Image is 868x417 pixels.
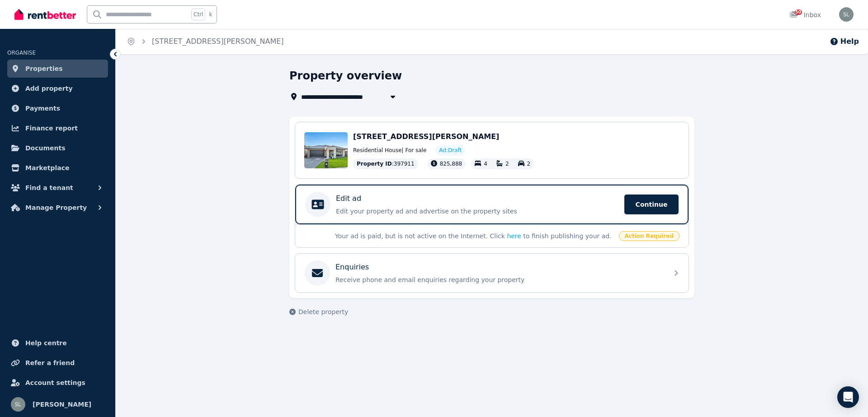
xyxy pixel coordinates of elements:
button: Manage Property [7,199,108,217]
span: Finance report [25,123,78,134]
div: Open Intercom Messenger [837,386,859,408]
span: Marketplace [25,162,69,173]
span: Find a tenant [25,182,73,193]
span: k [209,11,212,18]
span: Ad: Draft [439,147,462,154]
span: Refer a friend [25,357,75,368]
div: : 397911 [353,158,418,169]
img: Sunny Lu [11,397,25,412]
span: Action Required [619,231,680,241]
span: 2 [505,161,509,167]
a: [STREET_ADDRESS][PERSON_NAME] [152,37,284,46]
a: Edit adEdit your property ad and advertise on the property sitesContinue [295,185,689,224]
span: Account settings [25,377,85,388]
a: Payments [7,99,108,117]
img: RentBetter [14,8,76,21]
span: Add property [25,83,73,94]
a: here [507,232,521,240]
span: 50 [795,9,802,15]
a: EnquiriesReceive phone and email enquiries regarding your property [295,254,689,292]
span: [STREET_ADDRESS][PERSON_NAME] [353,132,499,141]
a: Help centre [7,334,108,352]
p: Enquiries [335,262,369,273]
a: Properties [7,60,108,78]
span: 4 [484,161,487,167]
span: Payments [25,103,60,114]
h1: Property overview [289,69,402,83]
a: Finance report [7,119,108,137]
a: Marketplace [7,159,108,177]
p: Your ad is paid, but is not active on the Internet. Click to finish publishing your ad. [335,232,613,241]
div: Inbox [789,10,821,19]
span: 2 [527,161,531,167]
button: Delete property [289,307,348,316]
span: Residential House | For sale [353,147,426,154]
span: Help centre [25,338,67,348]
p: Receive phone and email enquiries regarding your property [335,275,663,284]
p: Edit ad [336,193,361,204]
span: Ctrl [191,9,205,20]
img: Sunny Lu [839,7,854,22]
button: Find a tenant [7,179,108,197]
span: ORGANISE [7,50,36,56]
span: Continue [624,195,679,214]
a: Account settings [7,374,108,392]
span: Documents [25,143,66,153]
a: Add property [7,79,108,97]
nav: Breadcrumb [116,29,295,54]
span: Properties [25,63,63,74]
p: Edit your property ad and advertise on the property sites [336,207,619,216]
button: Help [830,36,859,47]
span: Property ID [357,160,392,167]
span: Delete property [298,307,348,316]
a: Documents [7,139,108,157]
span: [PERSON_NAME] [33,399,91,410]
span: Manage Property [25,202,87,213]
a: Refer a friend [7,354,108,372]
span: 825,888 [440,161,462,167]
